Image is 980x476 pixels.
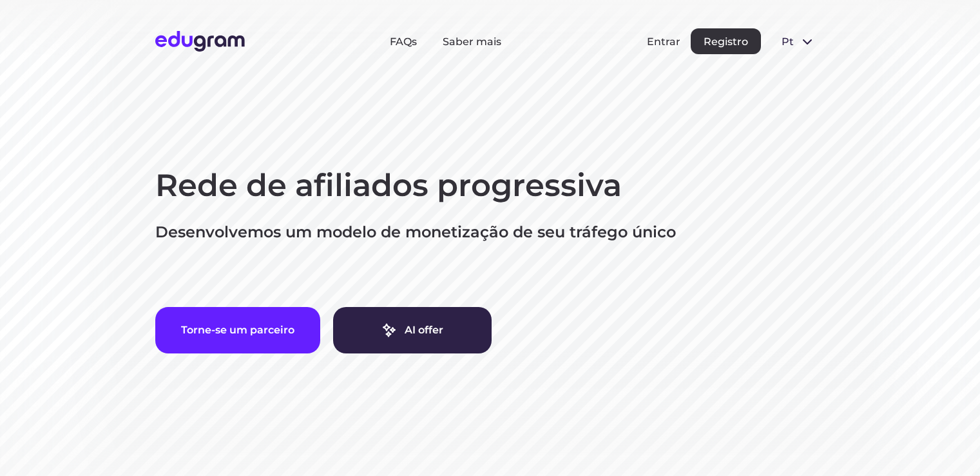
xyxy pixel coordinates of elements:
span: pt [782,35,794,48]
button: Torne-se um parceiro [155,307,320,353]
button: Entrar [647,35,680,48]
button: pt [771,28,825,54]
h1: Rede de afiliados progressiva [155,165,825,206]
img: Edugram Logo [155,31,245,52]
a: FAQs [390,35,417,48]
button: Registro [691,28,761,54]
a: AI offer [333,307,492,353]
p: Desenvolvemos um modelo de monetização de seu tráfego único [155,222,825,243]
a: Saber mais [443,35,501,48]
